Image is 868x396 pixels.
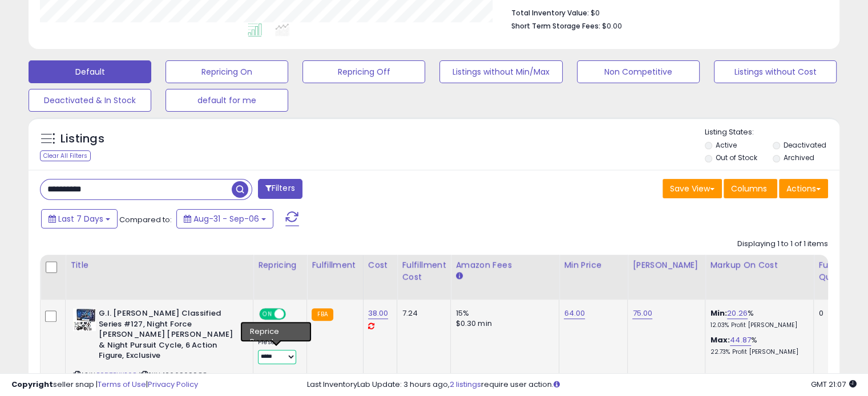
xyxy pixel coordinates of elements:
div: 15% [455,308,550,319]
label: Out of Stock [716,153,757,162]
th: The percentage added to the cost of goods (COGS) that forms the calculator for Min & Max prices. [705,255,814,300]
div: Displaying 1 to 1 of 1 items [737,239,828,250]
button: Save View [663,179,722,198]
a: 44.87 [730,334,751,346]
div: [PERSON_NAME] [632,259,700,271]
small: FBA [312,308,333,321]
p: 12.03% Profit [PERSON_NAME] [710,321,805,329]
button: Listings without Min/Max [439,60,562,83]
div: $0.30 min [455,319,550,329]
a: Privacy Policy [148,379,198,390]
div: % [710,335,805,356]
div: 0 [818,308,854,319]
span: Compared to: [119,214,172,225]
button: Filters [258,179,302,199]
a: B0D7BYXS6R [96,370,137,380]
div: Preset: [258,338,298,364]
span: OFF [284,309,302,319]
a: 38.00 [368,308,389,319]
div: 7.24 [402,308,442,319]
a: 75.00 [632,308,652,319]
button: Repricing On [165,60,288,83]
div: Min Price [564,259,623,271]
div: Repricing [258,259,302,271]
a: 2 listings [450,379,481,390]
small: Amazon Fees. [455,271,462,281]
span: Columns [731,183,767,194]
div: % [710,308,805,329]
span: ON [260,309,274,319]
p: Listing States: [705,127,839,138]
button: Non Competitive [577,60,700,83]
button: Last 7 Days [41,209,118,228]
button: Aug-31 - Sep-06 [176,209,273,228]
label: Deactivated [783,140,826,150]
div: Cost [368,259,393,271]
span: Aug-31 - Sep-06 [193,213,259,224]
div: Fulfillment Cost [402,259,446,283]
img: 5179nvPNSCL._SL40_.jpg [73,308,96,331]
p: 22.73% Profit [PERSON_NAME] [710,348,805,356]
button: Columns [724,179,777,198]
div: Amazon Fees [455,259,554,271]
div: Amazon AI [258,326,298,336]
a: Terms of Use [98,379,146,390]
button: Default [29,60,151,83]
div: seller snap | | [11,379,198,390]
strong: Copyright [11,379,53,390]
span: 2025-09-14 21:07 GMT [811,379,857,390]
div: Fulfillment [312,259,358,271]
div: Fulfillable Quantity [818,259,858,283]
a: 64.00 [564,308,585,319]
span: Last 7 Days [58,213,103,224]
b: Min: [710,308,727,319]
li: $0 [511,5,819,19]
h5: Listings [60,131,104,147]
b: Max: [710,334,730,345]
a: 20.26 [727,308,748,319]
button: Deactivated & In Stock [29,89,151,112]
b: Short Term Storage Fees: [511,21,600,31]
button: Listings without Cost [714,60,837,83]
button: Repricing Off [302,60,425,83]
button: default for me [165,89,288,112]
span: | SKU: 1066969988 [139,370,207,379]
b: G.I. [PERSON_NAME] Classified Series #127, Night Force [PERSON_NAME] [PERSON_NAME] & Night Pursui... [99,308,237,364]
span: $0.00 [602,21,622,31]
div: Clear All Filters [40,150,91,161]
div: Markup on Cost [710,259,809,271]
label: Active [716,140,737,150]
label: Archived [783,153,814,162]
div: Last InventoryLab Update: 3 hours ago, require user action. [307,379,857,390]
b: Total Inventory Value: [511,8,589,18]
button: Actions [779,179,828,198]
div: Title [70,259,248,271]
